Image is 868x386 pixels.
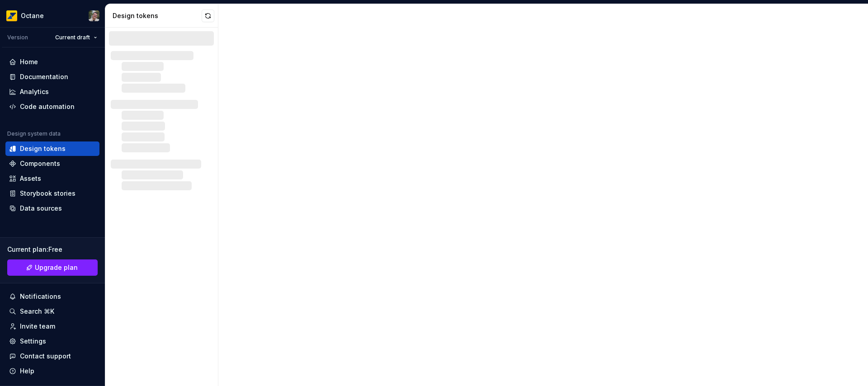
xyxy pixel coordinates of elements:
[20,57,38,66] div: Home
[20,292,61,301] div: Notifications
[5,364,99,378] button: Help
[2,6,103,25] button: OctaneTiago
[7,259,98,276] a: Upgrade plan
[20,144,66,153] div: Design tokens
[35,263,78,272] span: Upgrade plan
[5,349,99,363] button: Contact support
[51,31,101,44] button: Current draft
[20,322,55,331] div: Invite team
[5,156,99,171] a: Components
[5,289,99,304] button: Notifications
[5,319,99,334] a: Invite team
[20,367,34,376] div: Help
[5,186,99,201] a: Storybook stories
[55,34,90,41] span: Current draft
[5,85,99,99] a: Analytics
[6,10,17,21] img: e8093afa-4b23-4413-bf51-00cde92dbd3f.png
[21,11,44,20] div: Octane
[20,352,71,361] div: Contact support
[5,70,99,84] a: Documentation
[5,334,99,348] a: Settings
[5,99,99,114] a: Code automation
[5,141,99,156] a: Design tokens
[20,159,60,168] div: Components
[20,337,46,346] div: Settings
[113,11,202,20] div: Design tokens
[20,72,68,81] div: Documentation
[5,171,99,186] a: Assets
[20,174,41,183] div: Assets
[20,189,75,198] div: Storybook stories
[20,102,75,111] div: Code automation
[7,130,61,137] div: Design system data
[20,307,54,316] div: Search ⌘K
[89,10,99,21] img: Tiago
[20,204,62,213] div: Data sources
[5,304,99,319] button: Search ⌘K
[7,245,98,254] div: Current plan : Free
[7,34,28,41] div: Version
[5,55,99,69] a: Home
[5,201,99,216] a: Data sources
[20,87,49,96] div: Analytics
